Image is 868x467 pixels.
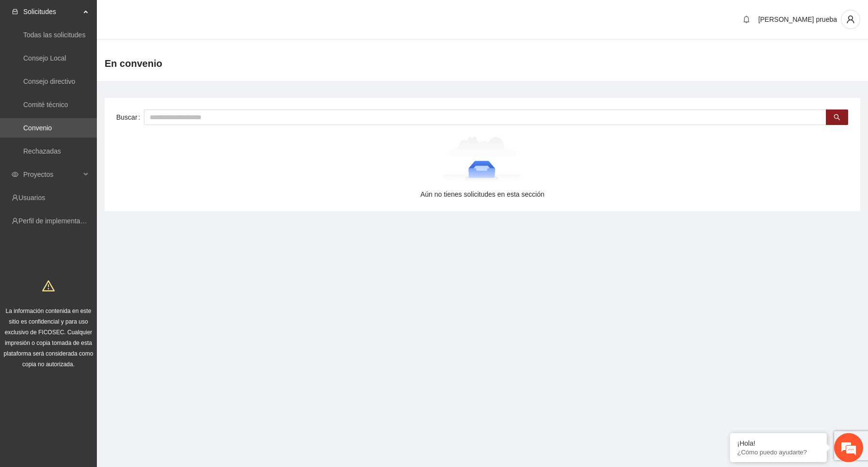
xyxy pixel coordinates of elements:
span: eye [12,171,18,178]
button: bell [739,12,754,27]
label: Buscar [116,109,144,125]
img: Aún no tienes solicitudes en esta sección [443,137,522,185]
button: user [841,10,860,29]
span: Solicitudes [23,2,80,21]
button: search [826,109,848,125]
a: Consejo directivo [23,78,75,85]
p: ¿Cómo puedo ayudarte? [737,449,820,456]
a: Rechazadas [23,147,61,155]
a: Todas las solicitudes [23,31,85,39]
span: user [841,15,860,24]
span: En convenio [105,56,162,71]
div: Aún no tienes solicitudes en esta sección [120,189,845,200]
span: warning [42,280,55,292]
a: Consejo Local [23,54,66,62]
a: Perfil de implementadora [18,217,94,225]
a: Comité técnico [23,101,68,109]
span: [PERSON_NAME] prueba [758,16,837,23]
span: inbox [12,8,18,15]
span: Proyectos [23,165,80,184]
a: Usuarios [18,194,45,202]
span: search [834,114,840,122]
span: bell [739,16,754,23]
a: Convenio [23,124,52,132]
span: La información contenida en este sitio es confidencial y para uso exclusivo de FICOSEC. Cualquier... [4,308,93,368]
div: ¡Hola! [737,439,820,447]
